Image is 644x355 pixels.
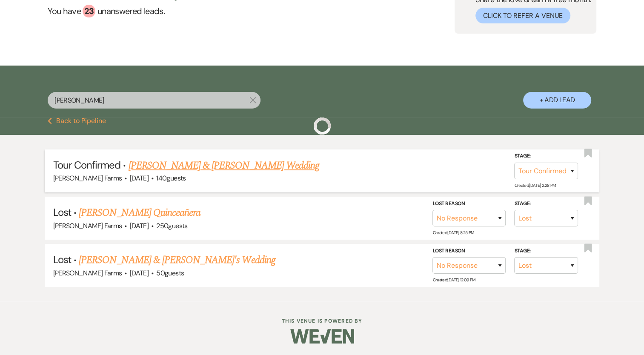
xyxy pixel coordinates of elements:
span: 250 guests [156,221,187,230]
div: 23 [83,5,95,17]
span: Tour Confirmed [53,158,121,172]
span: [DATE] [130,221,149,230]
a: [PERSON_NAME] Quinceañera [79,205,200,220]
button: Back to Pipeline [48,117,106,124]
span: [DATE] [130,269,149,278]
label: Stage: [514,152,578,161]
a: [PERSON_NAME] & [PERSON_NAME]'s Wedding [79,252,275,268]
a: [PERSON_NAME] & [PERSON_NAME] Wedding [129,158,319,173]
button: + Add Lead [523,92,591,109]
input: Search by name, event date, email address or phone number [48,92,260,109]
label: Lost Reason [432,246,506,256]
button: Click to Refer a Venue [475,8,570,23]
span: Created: [DATE] 12:09 PM [432,277,475,283]
span: [PERSON_NAME] Farms [53,174,122,183]
a: You have 23 unanswered leads. [48,5,220,17]
img: Weven Logo [290,321,354,351]
span: [PERSON_NAME] Farms [53,221,122,230]
label: Stage: [514,246,578,256]
span: Lost [53,206,71,219]
img: loading spinner [314,117,331,135]
span: Lost [53,253,71,266]
span: 50 guests [156,269,184,278]
label: Lost Reason [432,199,506,209]
span: Created: [DATE] 8:25 PM [432,230,474,235]
span: 140 guests [156,174,186,183]
span: Created: [DATE] 2:28 PM [514,183,555,188]
label: Stage: [514,199,578,209]
span: [DATE] [130,174,149,183]
span: [PERSON_NAME] Farms [53,269,122,278]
